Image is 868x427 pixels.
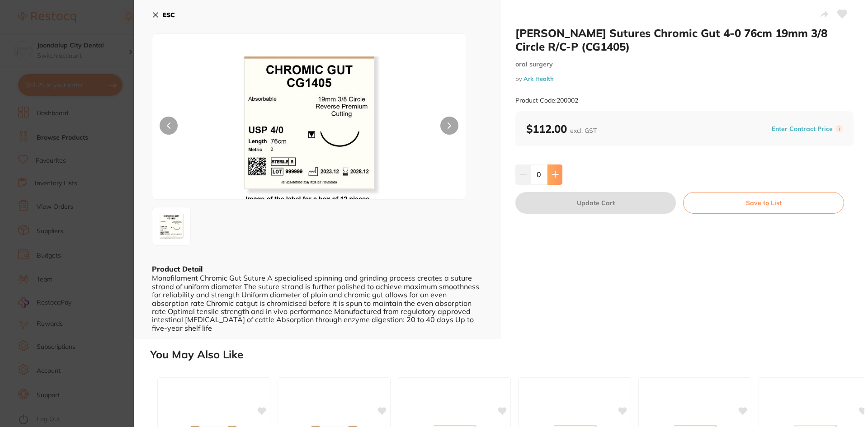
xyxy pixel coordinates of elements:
[515,61,854,68] small: oral surgery
[155,210,188,243] img: ay8yMDAwMDItanBn
[152,274,483,332] div: Monofilament Chromic Gut Suture A specialised spinning and grinding process creates a suture stra...
[835,125,843,132] label: i
[515,26,854,53] h2: [PERSON_NAME] Sutures Chromic Gut 4-0 76cm 19mm 3/8 Circle R/C-P (CG1405)
[150,348,864,361] h2: You May Also Like
[163,11,175,19] b: ESC
[570,127,597,135] span: excl. GST
[152,264,203,273] b: Product Detail
[524,75,554,82] a: Ark Health
[515,192,676,214] button: Update Cart
[515,75,854,82] small: by
[526,122,597,136] b: $112.00
[152,7,175,23] button: ESC
[515,97,578,104] small: Product Code: 200002
[215,56,403,199] img: ay8yMDAwMDItanBn
[683,192,844,214] button: Save to List
[769,125,835,133] button: Enter Contract Price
